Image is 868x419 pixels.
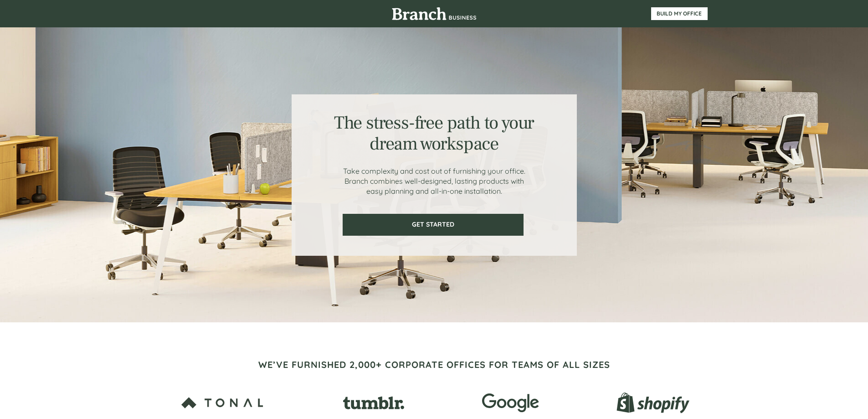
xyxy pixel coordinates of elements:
span: BUILD MY OFFICE [651,10,708,17]
a: GET STARTED [343,214,524,236]
span: GET STARTED [344,221,523,228]
span: The stress-free path to your dream workspace [334,111,534,155]
span: Take complexity and cost out of furnishing your office. Branch combines well-designed, lasting pr... [343,166,525,196]
a: BUILD MY OFFICE [651,7,708,20]
span: WE’VE FURNISHED 2,000+ CORPORATE OFFICES FOR TEAMS OF ALL SIZES [258,359,610,370]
